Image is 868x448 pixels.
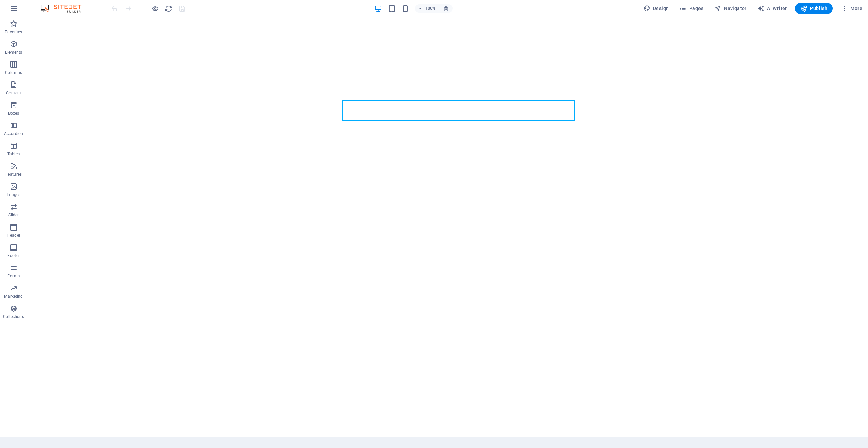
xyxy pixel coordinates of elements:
[644,5,669,12] span: Design
[3,314,24,319] p: Collections
[8,212,19,218] p: Slider
[4,294,23,299] p: Marketing
[443,5,449,12] i: On resize automatically adjust zoom level to fit chosen device.
[838,3,865,14] button: More
[795,3,833,14] button: Publish
[714,5,747,12] span: Navigator
[5,172,22,177] p: Features
[5,70,22,75] p: Columns
[841,5,862,12] span: More
[415,4,439,13] button: 100%
[5,29,22,35] p: Favorites
[679,5,703,12] span: Pages
[6,90,21,96] p: Content
[712,3,749,14] button: Navigator
[39,4,90,13] img: Editor Logo
[151,4,159,13] button: Click here to leave preview mode and continue editing
[8,111,19,116] p: Boxes
[165,5,173,13] i: Reload page
[7,151,20,157] p: Tables
[4,131,23,136] p: Accordion
[7,233,20,238] p: Header
[757,5,787,12] span: AI Writer
[7,253,20,258] p: Footer
[641,3,672,14] button: Design
[5,50,22,55] p: Elements
[677,3,706,14] button: Pages
[755,3,790,14] button: AI Writer
[7,273,20,279] p: Forms
[641,3,672,14] div: Design (Ctrl+Alt+Y)
[801,5,827,12] span: Publish
[164,4,173,13] button: reload
[7,192,21,197] p: Images
[425,4,436,13] h6: 100%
